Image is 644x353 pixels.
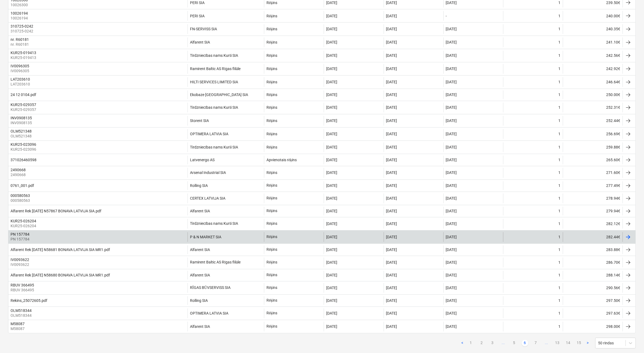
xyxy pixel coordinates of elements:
[326,1,337,5] div: [DATE]
[11,103,36,107] div: KUR25-029357
[563,11,623,21] div: 240.00€
[446,299,457,303] div: [DATE]
[559,40,561,45] div: 1
[559,93,561,97] div: 1
[446,235,457,239] div: [DATE]
[386,311,397,316] div: [DATE]
[266,235,277,239] div: Rēķins
[386,132,397,136] div: [DATE]
[326,196,337,201] div: [DATE]
[190,54,238,58] div: Tirdzniecības nams Kurši SIA
[190,40,210,45] div: Alfarent SIA
[386,299,397,303] div: [DATE]
[554,340,561,347] a: Page 13
[266,158,297,163] div: Apvienotais rēķins
[326,171,337,175] div: [DATE]
[190,1,205,5] div: PERI SIA
[543,340,550,347] a: ...
[11,172,27,178] p: 2490668
[563,24,623,34] div: 240.35€
[190,93,248,97] div: Ekobaze [GEOGRAPHIC_DATA] SIA
[559,209,561,213] div: 1
[11,232,29,237] div: PN 157784
[386,248,397,252] div: [DATE]
[446,248,457,252] div: [DATE]
[559,54,561,58] div: 1
[11,143,36,147] div: KUR25-023096
[446,105,457,110] div: [DATE]
[190,184,208,188] div: Rolling SIA
[326,54,337,58] div: [DATE]
[11,326,26,332] p: M58087
[563,77,623,87] div: 246.64€
[190,132,228,136] div: OPTIMERA LATVIA SIA
[446,171,457,175] div: [DATE]
[190,145,238,150] div: Tirdzniecības nams Kurši SIA
[386,273,397,278] div: [DATE]
[489,340,496,347] a: Page 3
[446,93,457,97] div: [DATE]
[446,27,457,31] div: [DATE]
[326,93,337,97] div: [DATE]
[563,219,623,229] div: 282.12€
[190,235,221,239] div: P & N MARKET SIA
[11,223,37,229] p: KUR25-026204
[559,325,561,329] div: 1
[266,183,277,188] div: Rēķins
[563,309,623,318] div: 297.63€
[11,93,36,97] div: 24 12 0104.pdf
[190,80,238,84] div: HILTI SERVICES LIMITED SIA
[190,209,210,213] div: Alfarent SIA
[559,222,561,226] div: 1
[563,38,623,47] div: 241.10€
[446,209,457,213] div: [DATE]
[11,107,37,113] p: KUR25-029357
[11,237,31,242] p: PN 157784
[559,273,561,278] div: 1
[446,132,457,136] div: [DATE]
[326,184,337,188] div: [DATE]
[446,158,457,162] div: [DATE]
[446,286,457,290] div: [DATE]
[326,105,337,110] div: [DATE]
[266,105,277,110] div: Rēķins
[11,209,101,213] div: Alfarent Rek [DATE] N57867 BONAVA LATVIJA SIA.pdf
[617,327,644,353] iframe: Chat Widget
[563,258,623,268] div: 286.70€
[563,64,623,74] div: 242.92€
[500,340,507,347] a: ...
[386,14,397,18] div: [DATE]
[446,196,457,201] div: [DATE]
[446,325,457,329] div: [DATE]
[11,288,35,293] p: RBUV 366495
[386,158,397,162] div: [DATE]
[11,120,33,126] p: INV0908135
[190,27,217,31] div: FN-SERVISS SIA
[326,132,337,136] div: [DATE]
[190,325,210,329] div: Alfarent SIA
[386,325,397,329] div: [DATE]
[559,1,561,5] div: 1
[190,260,241,265] div: Ramirent Baltic AS Rīgas filiāle
[326,119,337,123] div: [DATE]
[11,248,110,252] div: Alfarent Rek [DATE] N58681 BONAVA LATVIJA SIA MR1.pdf
[559,27,561,31] div: 1
[266,248,277,252] div: Rēķins
[446,67,457,71] div: [DATE]
[446,40,457,45] div: [DATE]
[559,67,561,71] div: 1
[11,283,34,288] div: RBUV 366495
[585,340,591,347] a: Next page
[563,156,623,164] div: 265.60€
[266,93,277,97] div: Rēķins
[11,82,31,87] p: LAT203610
[190,311,228,316] div: OPTIMERA LATVIA SIA
[326,286,337,290] div: [DATE]
[559,184,561,188] div: 1
[266,80,277,85] div: Rēķins
[190,286,231,290] div: RĪGAS BŪVSERVISS SIA
[266,222,277,226] div: Rēķins
[266,273,277,278] div: Rēķins
[386,119,397,123] div: [DATE]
